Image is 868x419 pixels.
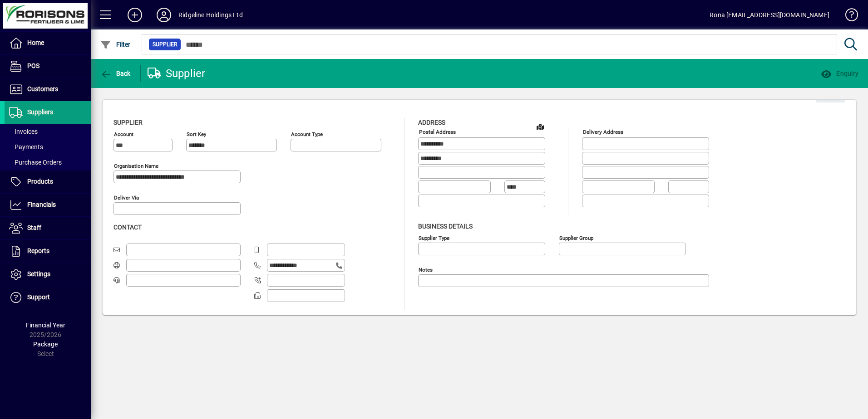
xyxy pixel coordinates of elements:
[113,119,143,126] span: Supplier
[149,7,178,23] button: Profile
[5,55,91,78] a: POS
[559,234,593,241] mat-label: Supplier group
[187,131,206,137] mat-label: Sort key
[113,224,142,231] span: Contact
[178,8,243,22] div: Ridgeline Holdings Ltd
[419,234,449,241] mat-label: Supplier type
[5,171,91,193] a: Products
[91,65,141,82] app-page-header-button: Back
[9,143,43,151] span: Payments
[9,159,62,166] span: Purchase Orders
[5,78,91,101] a: Customers
[27,108,53,116] span: Suppliers
[9,128,38,135] span: Invoices
[5,286,91,309] a: Support
[27,85,58,93] span: Customers
[418,223,473,230] span: Business details
[5,194,91,216] a: Financials
[114,131,133,137] mat-label: Account
[27,178,53,185] span: Products
[5,139,91,155] a: Payments
[533,119,547,134] a: View on map
[33,341,58,348] span: Package
[5,32,91,54] a: Home
[98,36,133,53] button: Filter
[100,70,131,77] span: Back
[838,2,857,31] a: Knowledge Base
[5,240,91,263] a: Reports
[291,131,323,137] mat-label: Account Type
[816,86,845,102] button: Edit
[27,247,49,254] span: Reports
[5,263,91,286] a: Settings
[5,124,91,139] a: Invoices
[98,65,133,82] button: Back
[710,8,829,22] div: Rona [EMAIL_ADDRESS][DOMAIN_NAME]
[27,62,39,69] span: POS
[114,163,158,169] mat-label: Organisation name
[148,66,206,81] div: Supplier
[419,266,433,273] mat-label: Notes
[27,270,50,278] span: Settings
[27,39,44,46] span: Home
[418,119,445,126] span: Address
[100,41,131,48] span: Filter
[27,293,50,301] span: Support
[5,217,91,239] a: Staff
[120,7,149,23] button: Add
[153,40,177,49] span: Supplier
[5,155,91,170] a: Purchase Orders
[114,195,139,201] mat-label: Deliver via
[27,224,41,231] span: Staff
[26,322,65,329] span: Financial Year
[27,201,56,208] span: Financials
